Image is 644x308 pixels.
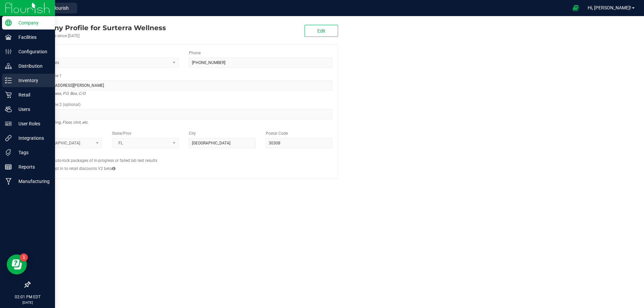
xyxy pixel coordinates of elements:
[5,77,12,84] inline-svg: Inventory
[35,102,80,108] label: Address Line 2 (optional)
[30,33,166,39] div: Account active since [DATE]
[53,166,115,172] label: Opt in to retail discounts V2 beta
[568,1,583,14] span: Open Ecommerce Menu
[12,148,52,157] p: Tags
[5,164,12,170] inline-svg: Reports
[3,294,52,300] p: 02:01 PM EDT
[30,23,166,33] div: Surterra Wellness
[12,163,52,171] p: Reports
[5,63,12,69] inline-svg: Distribution
[35,153,332,158] h2: Configs
[5,48,12,55] inline-svg: Configuration
[5,91,12,98] inline-svg: Retail
[189,130,196,136] label: City
[12,120,52,128] p: User Roles
[12,19,52,27] p: Company
[12,91,52,99] p: Retail
[305,25,338,37] button: Edit
[12,62,52,70] p: Distribution
[7,254,27,274] iframe: Resource center
[12,76,52,84] p: Inventory
[189,50,201,56] label: Phone
[12,48,52,56] p: Configuration
[53,158,157,164] label: Auto-lock packages of in-progress or failed lab test results
[35,109,332,119] input: Suite, Building, Unit, etc.
[5,34,12,41] inline-svg: Facilities
[189,58,332,68] input: (123) 456-7890
[588,5,631,10] span: Hi, [PERSON_NAME]!
[3,300,52,305] p: [DATE]
[5,178,12,185] inline-svg: Manufacturing
[12,105,52,113] p: Users
[266,138,332,148] input: Postal Code
[12,177,52,185] p: Manufacturing
[12,134,52,142] p: Integrations
[5,135,12,141] inline-svg: Integrations
[35,89,86,98] i: Street address, P.O. Box, C/O
[12,33,52,41] p: Facilities
[35,118,89,126] i: Suite, Building, Floor, Unit, etc.
[5,106,12,113] inline-svg: Users
[20,253,28,261] iframe: Resource center unread badge
[5,120,12,127] inline-svg: User Roles
[5,19,12,26] inline-svg: Company
[266,130,288,136] label: Postal Code
[189,138,256,148] input: City
[35,80,332,90] input: Address
[112,130,131,136] label: State/Prov
[5,149,12,156] inline-svg: Tags
[317,28,325,34] span: Edit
